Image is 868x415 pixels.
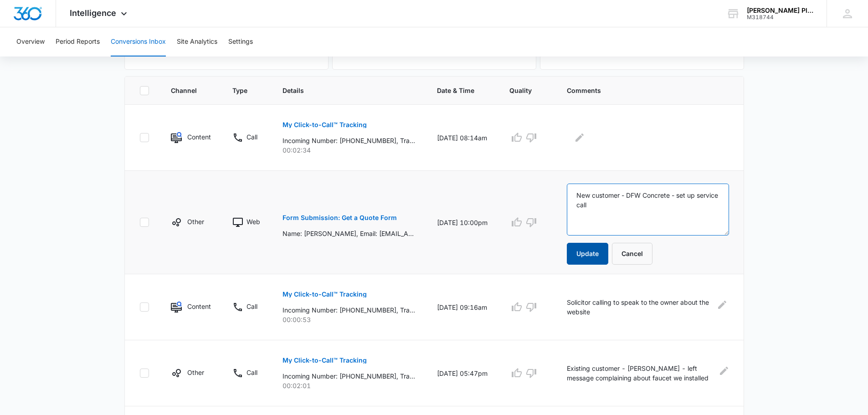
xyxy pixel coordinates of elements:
[171,86,197,95] span: Channel
[567,297,710,317] p: Solicitor calling to speak to the owner about the website
[612,243,652,265] button: Cancel
[187,302,211,311] p: Content
[187,368,204,377] p: Other
[747,7,813,14] div: account name
[282,229,415,238] p: Name: [PERSON_NAME], Email: [EMAIL_ADDRESS][DOMAIN_NAME], Phone: [PHONE_NUMBER], Address: [STREET...
[282,349,367,371] button: My Click-to-Call™ Tracking
[426,274,498,340] td: [DATE] 09:16am
[282,86,402,95] span: Details
[567,184,729,236] textarea: New customer - DFW Concrete - set up service call
[247,132,257,142] p: Call
[282,114,367,136] button: My Click-to-Call™ Tracking
[282,371,415,381] p: Incoming Number: [PHONE_NUMBER], Tracking Number: [PHONE_NUMBER], Ring To: [PHONE_NUMBER], Caller...
[426,171,498,274] td: [DATE] 10:00pm
[187,132,211,142] p: Content
[282,315,415,324] p: 00:00:53
[232,86,247,95] span: Type
[572,130,587,145] button: Edit Comments
[282,207,397,229] button: Form Submission: Get a Quote Form
[282,215,397,221] p: Form Submission: Get a Quote Form
[56,27,100,56] button: Period Reports
[437,86,474,95] span: Date & Time
[567,364,714,383] p: Existing customer - [PERSON_NAME] - left message complaining about faucet we installed
[719,364,729,378] button: Edit Comments
[509,86,532,95] span: Quality
[282,381,415,390] p: 00:02:01
[282,291,367,297] p: My Click-to-Call™ Tracking
[16,27,45,56] button: Overview
[426,340,498,406] td: [DATE] 05:47pm
[567,86,716,95] span: Comments
[187,217,204,226] p: Other
[228,27,253,56] button: Settings
[567,243,608,265] button: Update
[747,14,813,20] div: account id
[247,217,260,226] p: Web
[111,27,166,56] button: Conversions Inbox
[282,283,367,305] button: My Click-to-Call™ Tracking
[70,8,116,18] span: Intelligence
[282,145,415,155] p: 00:02:34
[716,297,729,312] button: Edit Comments
[177,27,217,56] button: Site Analytics
[426,105,498,171] td: [DATE] 08:14am
[247,302,257,311] p: Call
[247,368,257,377] p: Call
[282,122,367,128] p: My Click-to-Call™ Tracking
[282,136,415,145] p: Incoming Number: [PHONE_NUMBER], Tracking Number: [PHONE_NUMBER], Ring To: [PHONE_NUMBER], Caller...
[282,305,415,315] p: Incoming Number: [PHONE_NUMBER], Tracking Number: [PHONE_NUMBER], Ring To: [PHONE_NUMBER], Caller...
[282,357,367,364] p: My Click-to-Call™ Tracking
